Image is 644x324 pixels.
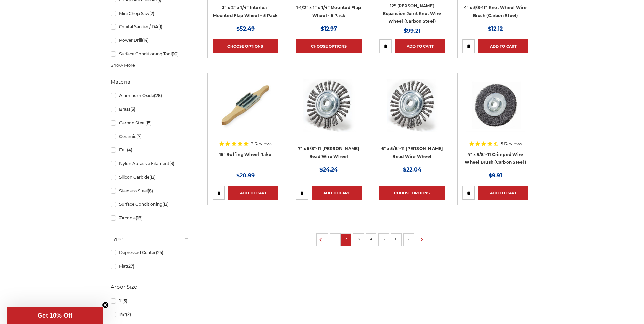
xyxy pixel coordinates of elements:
a: 6" x 5/8"-11 [PERSON_NAME] Bead Wire Wheel [381,146,443,159]
span: (4) [127,147,132,152]
span: $12.12 [488,25,503,32]
span: $99.21 [404,28,420,34]
a: 15" Buffing Wheel Rake [219,152,272,157]
a: 3 [355,235,362,243]
a: 7 [405,235,412,243]
span: 5 Reviews [501,142,522,146]
span: (28) [154,93,162,98]
span: (7) [136,134,142,139]
a: Flat [111,260,189,272]
img: 7" x 5/8"-11 Stringer Bead Wire Wheel [301,78,356,132]
a: 4" x 5/8-11" Knot Wheel Wire Brush (Carbon Steel) [464,5,527,18]
span: $24.24 [319,166,338,173]
a: Add to Cart [312,186,362,200]
a: 7" x 5/8"-11 Stringer Bead Wire Wheel [296,78,362,144]
a: Surface Conditioning Tool [111,48,189,60]
h5: Type [111,235,189,243]
span: (12) [149,175,156,180]
a: Aluminum Oxide [111,90,189,102]
div: Get 10% OffClose teaser [7,307,103,324]
a: Stainless Steel [111,185,189,197]
a: 1 [332,235,338,243]
a: 5 [380,235,387,243]
a: Silicon Carbide [111,171,189,183]
a: Orbital Sander / DA [111,21,189,33]
a: Depressed Center [111,247,189,258]
a: 12" [PERSON_NAME] Expansion Joint Knot Wire Wheel (Carbon Steel) [383,3,441,24]
a: Choose Options [213,39,278,53]
a: 1-1/2” x 1” x 1/4” Mounted Flap Wheel - 5 Pack [296,5,361,18]
span: $9.91 [489,172,502,179]
a: Surface Conditioning [111,198,189,210]
a: 6 [393,235,400,243]
a: 4" x 5/8"-11 Crimped Wire Wheel Brush (Carbon Steel) [462,78,528,144]
a: 4" x 5/8"-11 Crimped Wire Wheel Brush (Carbon Steel) [465,152,526,165]
a: Carbon Steel [111,117,189,129]
a: Brass [111,103,189,115]
span: (2) [126,312,131,317]
a: Choose Options [296,39,362,53]
span: (10) [172,51,179,56]
a: Add to Cart [478,186,528,200]
span: (27) [127,264,134,269]
h5: Material [111,78,189,86]
a: 3” x 2” x 1/4” Interleaf Mounted Flap Wheel – 5 Pack [213,5,278,18]
span: (15) [145,120,152,125]
span: Show More [111,62,135,69]
a: Choose Options [379,186,445,200]
a: 2 [343,235,349,243]
a: 4 [368,235,374,243]
a: 1" [111,295,189,307]
a: 1/4" [111,308,189,320]
span: $52.49 [236,25,255,32]
img: double handle buffing wheel cleaning rake [218,78,273,132]
span: $12.97 [320,25,337,32]
a: Ceramic [111,130,189,142]
img: 6" x 5/8"-11 Stringer Bead Wire Wheel [385,78,439,132]
span: (12) [162,202,169,207]
h5: Arbor Size [111,283,189,291]
span: Get 10% Off [38,312,72,319]
a: Add to Cart [395,39,445,53]
a: Power Drill [111,34,189,46]
span: (25) [156,250,163,255]
span: 3 Reviews [251,142,272,146]
span: $22.04 [403,166,421,173]
span: (2) [149,11,154,16]
a: Zirconia [111,212,189,224]
span: (3) [169,161,174,166]
span: (18) [136,215,143,220]
span: (14) [142,38,149,43]
span: (5) [122,298,127,303]
span: (1) [158,24,162,29]
span: $20.99 [236,172,255,179]
span: (8) [148,188,153,193]
a: Nylon Abrasive Filament [111,158,189,169]
a: 6" x 5/8"-11 Stringer Bead Wire Wheel [379,78,445,144]
a: Add to Cart [228,186,278,200]
img: 4" x 5/8"-11 Crimped Wire Wheel Brush (Carbon Steel) [466,78,525,132]
button: Close teaser [102,302,109,308]
a: Felt [111,144,189,156]
a: double handle buffing wheel cleaning rake [213,78,278,144]
a: 7" x 5/8"-11 [PERSON_NAME] Bead Wire Wheel [298,146,360,159]
a: Add to Cart [478,39,528,53]
span: (3) [130,107,135,112]
a: Mini Chop Saw [111,7,189,19]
